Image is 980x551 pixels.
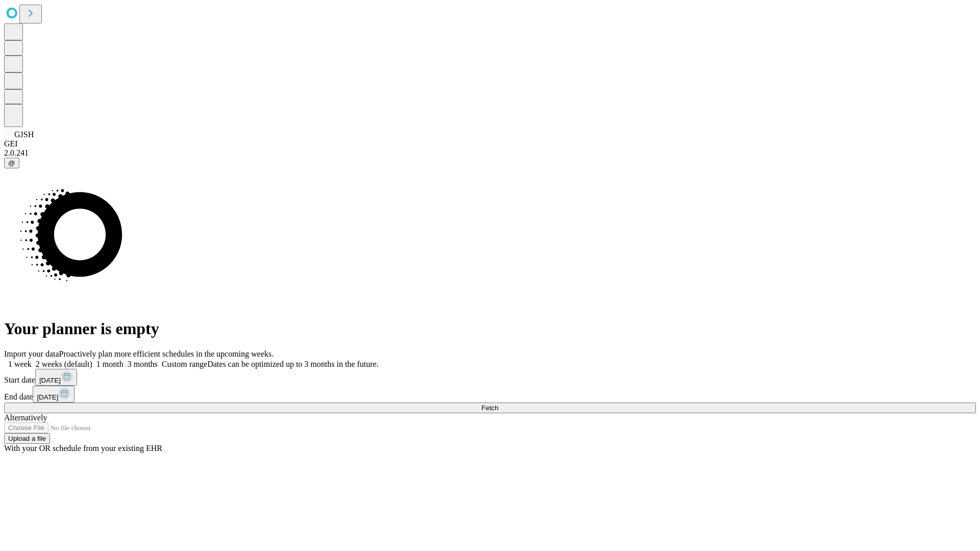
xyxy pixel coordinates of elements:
button: [DATE] [35,369,77,386]
div: Start date [4,369,976,386]
span: Fetch [481,404,498,412]
button: @ [4,158,19,168]
span: 2 weeks (default) [36,360,92,368]
span: Custom range [162,360,207,368]
button: Fetch [4,403,976,413]
span: [DATE] [37,393,58,401]
div: GEI [4,139,976,148]
span: 1 week [8,360,32,368]
span: 3 months [128,360,158,368]
span: [DATE] [39,377,61,384]
span: 1 month [96,360,124,368]
button: Upload a file [4,433,50,444]
h1: Your planner is empty [4,319,976,338]
span: Import your data [4,349,59,358]
span: @ [8,159,15,167]
button: [DATE] [33,386,75,403]
div: End date [4,386,976,403]
span: Dates can be optimized up to 3 months in the future. [207,360,378,368]
span: With your OR schedule from your existing EHR [4,444,162,453]
span: Proactively plan more efficient schedules in the upcoming weeks. [59,349,274,358]
span: GJSH [14,130,34,139]
span: Alternatively [4,413,47,422]
div: 2.0.241 [4,148,976,158]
